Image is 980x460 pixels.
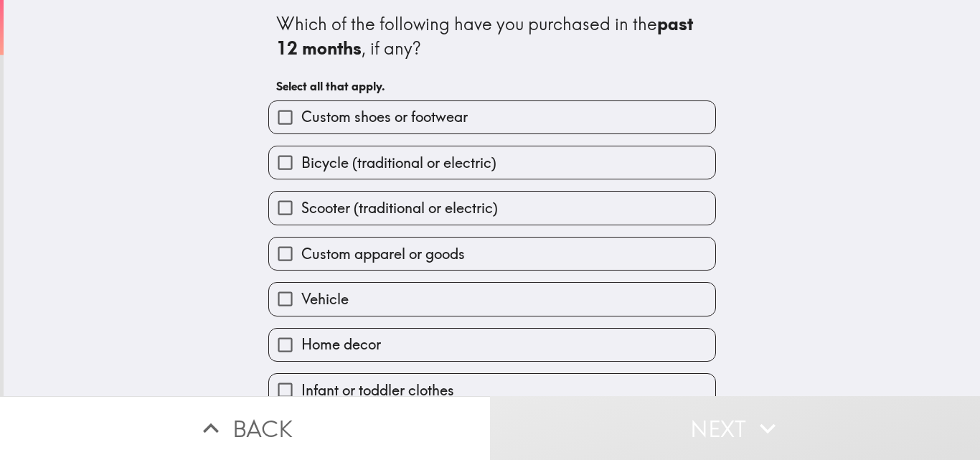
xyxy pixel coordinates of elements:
div: Which of the following have you purchased in the , if any? [276,12,708,60]
span: Home decor [301,334,381,355]
button: Custom apparel or goods [269,238,715,270]
button: Vehicle [269,283,715,315]
span: Vehicle [301,289,349,309]
button: Home decor [269,329,715,361]
span: Infant or toddler clothes [301,380,454,400]
button: Next [490,396,980,460]
span: Bicycle (traditional or electric) [301,153,496,173]
button: Custom shoes or footwear [269,101,715,133]
b: past 12 months [276,13,697,59]
button: Scooter (traditional or electric) [269,192,715,224]
span: Scooter (traditional or electric) [301,198,498,218]
h6: Select all that apply. [276,78,708,94]
button: Infant or toddler clothes [269,374,715,406]
span: Custom apparel or goods [301,244,465,264]
span: Custom shoes or footwear [301,107,468,127]
button: Bicycle (traditional or electric) [269,146,715,179]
